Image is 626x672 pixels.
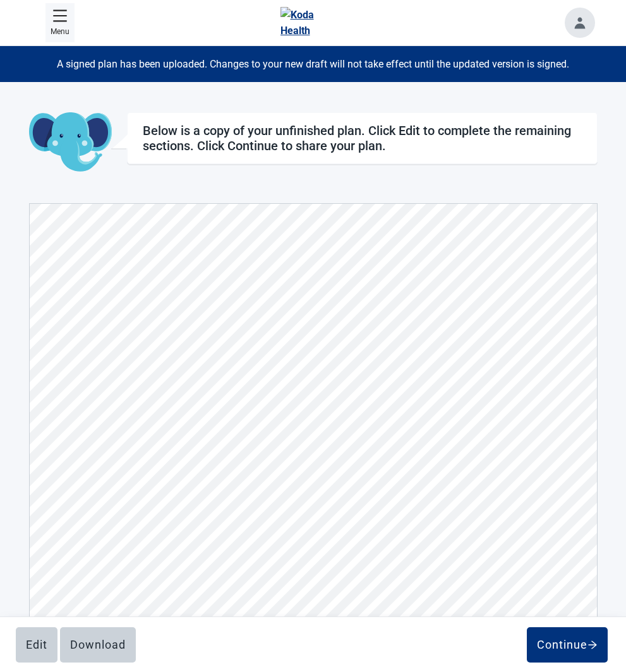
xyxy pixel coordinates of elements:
span: arrow-right [587,640,598,650]
button: Edit [16,627,57,663]
img: Koda Health [280,7,340,38]
button: Close Menu [45,3,75,43]
div: Download [70,639,126,651]
img: Koda Elephant [29,112,112,173]
button: Continue arrow-right [527,627,608,663]
span: menu [52,8,68,23]
p: Menu [51,26,69,38]
h1: Below is a copy of your unfinished plan. Click Edit to complete the remaining sections. Click Con... [143,123,582,153]
div: Edit [26,639,47,651]
div: Continue [537,639,598,651]
button: Toggle account menu [565,8,595,38]
button: Download [60,627,136,663]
